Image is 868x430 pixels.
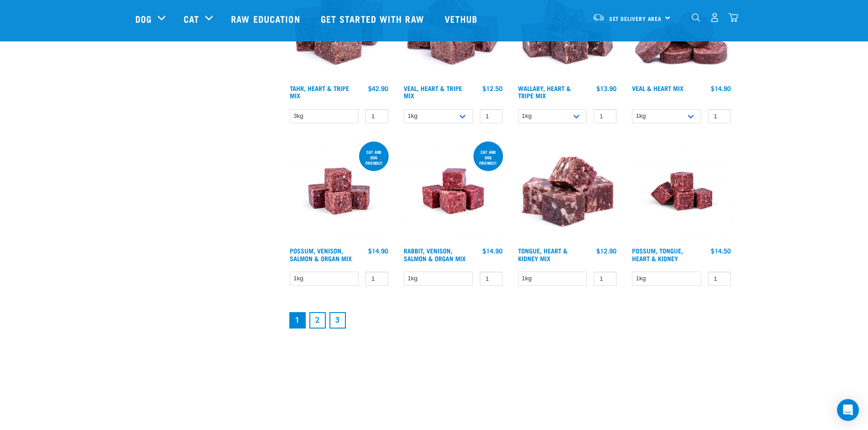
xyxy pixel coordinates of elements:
span: Set Delivery Area [609,17,662,20]
div: Cat and dog friendly! [473,145,503,170]
a: Vethub [436,0,489,37]
div: $12.90 [596,247,616,254]
img: user.png [710,13,719,22]
a: Get started with Raw [312,0,436,37]
a: Tongue, Heart & Kidney Mix [518,249,568,259]
img: 1167 Tongue Heart Kidney Mix 01 [516,140,619,243]
img: Possum Venison Salmon Organ 1626 [288,140,391,243]
a: Cat [184,12,199,25]
input: 1 [708,272,731,286]
a: Goto page 3 [329,312,346,329]
div: $14.90 [368,247,388,254]
a: Raw Education [222,0,311,37]
img: home-icon@2x.png [729,13,738,22]
img: van-moving.png [592,13,605,21]
div: $42.90 [368,85,388,92]
a: Goto page 2 [309,312,326,329]
a: Veal & Heart Mix [632,86,683,90]
input: 1 [594,109,616,123]
input: 1 [708,109,731,123]
a: Veal, Heart & Tripe Mix [404,86,462,97]
div: $14.50 [711,247,731,254]
div: cat and dog friendly! [359,145,389,170]
div: $13.90 [596,85,616,92]
div: $14.90 [483,247,503,254]
a: Dog [135,12,152,25]
div: $14.90 [711,85,731,92]
input: 1 [365,109,388,123]
a: Possum, Venison, Salmon & Organ Mix [290,249,352,259]
a: Tahr, Heart & Tripe Mix [290,86,349,97]
img: Possum Tongue Heart Kidney 1682 [630,140,733,243]
a: Page 1 [289,312,306,329]
div: Open Intercom Messenger [837,399,859,421]
nav: pagination [288,310,733,330]
div: $12.50 [483,85,503,92]
a: Possum, Tongue, Heart & Kidney [632,249,683,259]
input: 1 [480,272,503,286]
img: home-icon-1@2x.png [692,13,700,22]
input: 1 [480,109,503,123]
input: 1 [594,272,616,286]
img: Rabbit Venison Salmon Organ 1688 [401,140,505,243]
a: Wallaby, Heart & Tripe Mix [518,86,571,97]
a: Rabbit, Venison, Salmon & Organ Mix [404,249,466,259]
input: 1 [365,272,388,286]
